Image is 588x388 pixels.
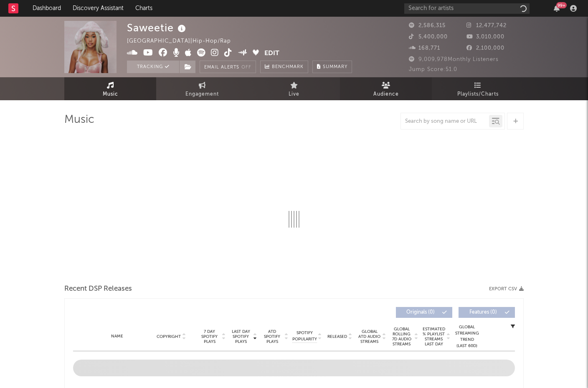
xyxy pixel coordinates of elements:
div: Name [90,333,144,340]
div: Global Streaming Trend (Last 60D) [454,324,479,349]
span: Spotify Popularity [292,330,317,342]
button: Summary [312,61,352,73]
button: Features(0) [459,307,515,318]
span: Copyright [157,334,181,339]
a: Audience [340,77,432,100]
span: Audience [373,89,399,99]
span: 5,400,000 [409,34,448,40]
span: Released [327,334,347,339]
a: Playlists/Charts [432,77,524,100]
a: Engagement [156,77,248,100]
button: Edit [264,48,279,59]
span: Recent DSP Releases [64,284,132,294]
span: 12,477,742 [466,23,507,28]
span: Last Day Spotify Plays [230,329,252,344]
span: 3,010,000 [466,34,504,40]
span: Global ATD Audio Streams [358,329,381,344]
a: Benchmark [260,61,308,73]
input: Search for artists [404,3,530,14]
span: 2,100,000 [466,46,504,51]
span: Features ( 0 ) [464,310,502,315]
span: 168,771 [409,46,440,51]
span: Music [103,89,118,99]
span: Playlists/Charts [457,89,499,99]
div: Saweetie [127,21,188,35]
span: Jump Score: 51.0 [409,67,457,72]
a: Music [64,77,156,100]
button: Originals(0) [396,307,452,318]
button: Email AlertsOff [200,61,256,73]
span: Live [289,89,299,99]
span: 2,586,315 [409,23,446,28]
span: ATD Spotify Plays [261,329,283,344]
a: Live [248,77,340,100]
span: 9,009,978 Monthly Listeners [409,57,499,62]
button: Export CSV [489,287,524,292]
div: 99 + [556,2,567,8]
span: 7 Day Spotify Plays [198,329,220,344]
div: [GEOGRAPHIC_DATA] | Hip-Hop/Rap [127,36,241,46]
span: Originals ( 0 ) [401,310,440,315]
button: 99+ [554,5,560,12]
em: Off [241,65,251,70]
span: Estimated % Playlist Streams Last Day [422,327,445,347]
span: Summary [323,65,347,69]
button: Tracking [127,61,179,73]
span: Global Rolling 7D Audio Streams [390,327,413,347]
span: Benchmark [272,62,304,72]
input: Search by song name or URL [401,118,489,125]
span: Engagement [185,89,219,99]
